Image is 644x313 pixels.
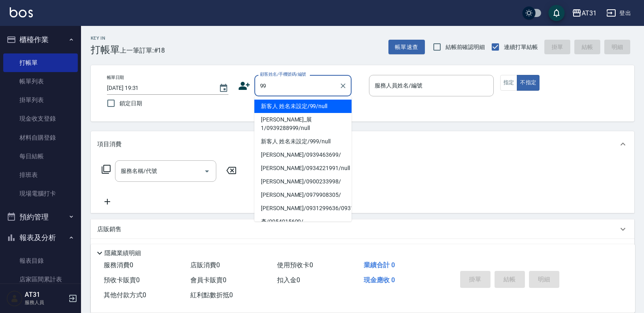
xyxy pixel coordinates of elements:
[3,29,78,50] button: 櫃檯作業
[104,249,141,258] p: 隱藏業績明細
[104,261,133,269] span: 服務消費 0
[254,100,352,113] li: 新客人 姓名未設定/99/null
[91,131,634,157] div: 項目消費
[388,40,425,55] button: 帳單速查
[254,162,352,175] li: [PERSON_NAME]/0934221991/null
[3,128,78,147] a: 材料自購登錄
[260,71,306,77] label: 顧客姓名/手機號碼/編號
[3,53,78,72] a: 打帳單
[254,215,352,228] li: 彥/0954015699/
[254,135,352,148] li: 新客人 姓名未設定/999/null
[3,72,78,91] a: 帳單列表
[97,140,122,149] p: 項目消費
[6,290,23,307] img: Person
[582,8,597,18] div: AT31
[3,207,78,228] button: 預約管理
[97,225,122,234] p: 店販銷售
[104,276,140,284] span: 預收卡販賣 0
[214,79,233,98] button: Choose date, selected date is 2025-08-14
[107,81,211,95] input: YYYY/MM/DD hh:mm
[3,184,78,203] a: 現場電腦打卡
[548,5,565,21] button: save
[254,113,352,135] li: [PERSON_NAME]_展1/0939288999/null
[190,276,226,284] span: 會員卡販賣 0
[3,166,78,184] a: 排班表
[446,43,485,51] span: 結帳前確認明細
[104,291,146,299] span: 其他付款方式 0
[119,99,142,108] span: 鎖定日期
[190,261,220,269] span: 店販消費 0
[603,6,634,21] button: 登出
[254,175,352,188] li: [PERSON_NAME]/0900233998/
[277,261,313,269] span: 使用預收卡 0
[3,270,78,289] a: 店家區間累計表
[3,91,78,109] a: 掛單列表
[91,36,120,41] h2: Key In
[107,75,124,81] label: 帳單日期
[91,44,120,55] h3: 打帳單
[120,45,165,55] span: 上一筆訂單:#18
[500,75,518,91] button: 指定
[254,202,352,215] li: [PERSON_NAME]/0931299636/0931299636
[91,219,634,239] div: 店販銷售
[517,75,540,91] button: 不指定
[364,261,395,269] span: 業績合計 0
[91,239,634,258] div: 預收卡販賣
[3,109,78,128] a: 現金收支登錄
[10,7,33,17] img: Logo
[364,276,395,284] span: 現金應收 0
[3,251,78,270] a: 報表目錄
[337,80,349,92] button: Clear
[25,291,66,299] h5: AT31
[25,299,66,306] p: 服務人員
[3,227,78,248] button: 報表及分析
[190,291,233,299] span: 紅利點數折抵 0
[200,165,213,178] button: Open
[254,188,352,202] li: [PERSON_NAME]/0979908305/
[277,276,300,284] span: 扣入金 0
[3,147,78,166] a: 每日結帳
[254,148,352,162] li: [PERSON_NAME]/0939463699/
[569,5,600,21] button: AT31
[504,43,538,51] span: 連續打單結帳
